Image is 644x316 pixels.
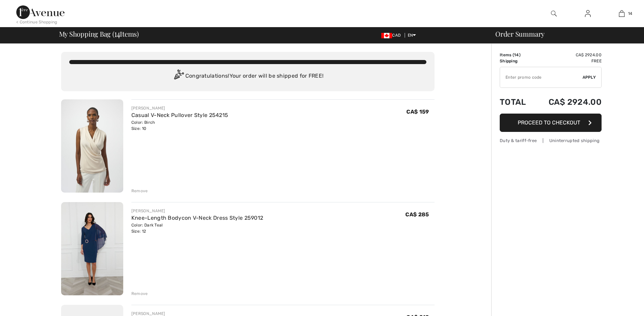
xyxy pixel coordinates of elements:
img: Canadian Dollar [381,33,392,38]
div: Color: Dark Teal Size: 12 [131,222,263,234]
span: CA$ 159 [406,108,429,115]
span: 14 [628,11,632,17]
div: Duty & tariff-free | Uninterrupted shipping [500,137,602,144]
div: Remove [131,188,148,194]
img: Casual V-Neck Pullover Style 254215 [61,99,123,193]
span: Proceed to Checkout [518,119,580,126]
span: CA$ 285 [405,211,429,218]
a: 14 [605,9,638,18]
span: CAD [381,33,403,38]
img: My Bag [619,9,625,18]
div: Congratulations! Your order will be shipped for FREE! [69,70,426,83]
div: [PERSON_NAME] [131,105,228,111]
span: 14 [114,29,120,38]
td: CA$ 2924.00 [533,91,602,114]
td: CA$ 2924.00 [533,52,602,58]
div: Order Summary [487,31,640,37]
div: Color: Birch Size: 10 [131,119,228,132]
a: Sign In [579,9,596,18]
span: Apply [583,74,596,80]
td: Free [533,58,602,64]
div: Remove [131,291,148,297]
a: Casual V-Neck Pullover Style 254215 [131,112,228,118]
img: My Info [585,9,591,18]
img: search the website [551,9,557,18]
button: Proceed to Checkout [500,114,602,132]
span: 14 [514,53,519,57]
img: 1ère Avenue [16,5,65,19]
td: Items ( ) [500,52,533,58]
input: Promo code [500,67,583,87]
a: Knee-Length Bodycon V-Neck Dress Style 259012 [131,215,263,221]
img: Congratulation2.svg [172,70,185,83]
div: < Continue Shopping [16,19,57,25]
td: Shipping [500,58,533,64]
img: Knee-Length Bodycon V-Neck Dress Style 259012 [61,202,123,295]
span: My Shopping Bag ( Items) [59,31,139,37]
td: Total [500,91,533,114]
div: [PERSON_NAME] [131,208,263,214]
span: EN [408,33,416,38]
